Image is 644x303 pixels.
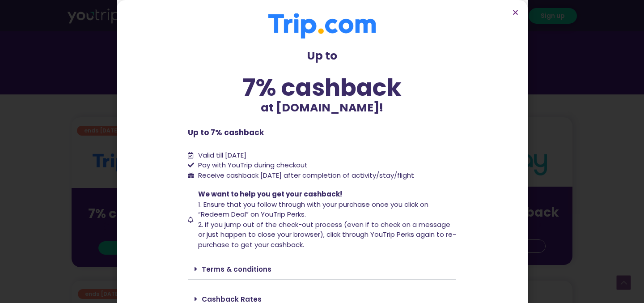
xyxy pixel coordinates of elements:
[188,259,456,280] div: Terms & conditions
[188,47,456,64] p: Up to
[188,99,456,116] p: at [DOMAIN_NAME]!
[202,265,271,274] a: Terms & conditions
[188,127,264,138] b: Up to 7% cashback
[198,171,414,180] span: Receive cashback [DATE] after completion of activity/stay/flight
[198,200,428,219] span: 1. Ensure that you follow through with your purchase once you click on “Redeem Deal” on YouTrip P...
[188,76,456,99] div: 7% cashback
[198,189,342,199] span: We want to help you get your cashback!
[198,220,456,249] span: 2. If you jump out of the check-out process (even if to check on a message or just happen to clos...
[198,150,246,160] span: Valid till [DATE]
[512,9,519,16] a: Close
[196,160,308,171] span: Pay with YouTrip during checkout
